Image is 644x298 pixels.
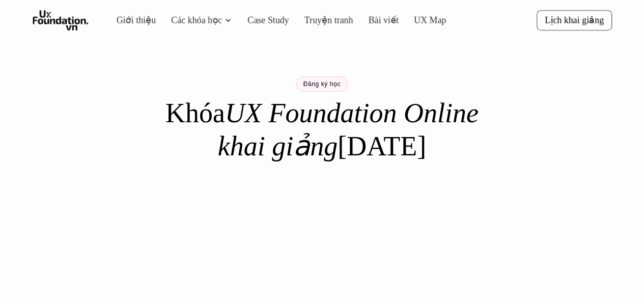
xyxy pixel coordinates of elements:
a: Bài viết [368,15,399,25]
a: UX Map [414,15,446,25]
a: Lịch khai giảng [537,10,612,30]
a: Giới thiệu [116,15,156,25]
a: Truyện tranh [304,15,353,25]
a: Case Study [247,15,289,25]
em: UX Foundation Online khai giảng [218,98,486,161]
p: Lịch khai giảng [545,14,604,26]
a: Các khóa học [171,15,222,25]
p: Đăng ký học [303,80,341,88]
h1: Khóa [DATE] [144,97,500,163]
